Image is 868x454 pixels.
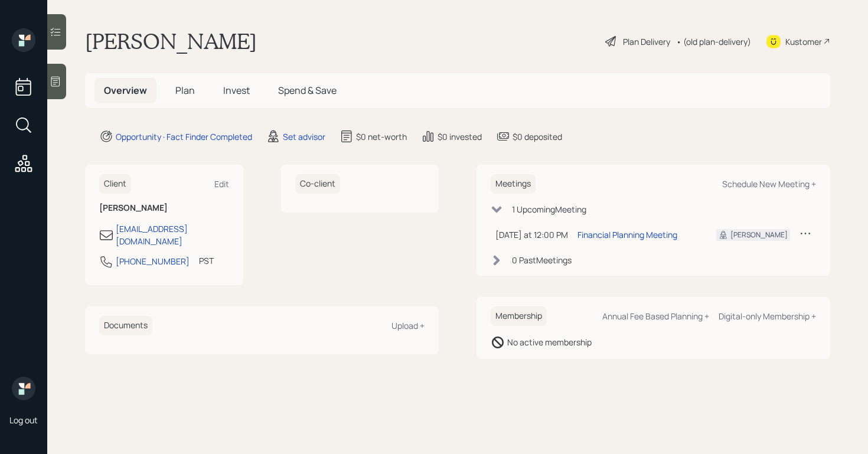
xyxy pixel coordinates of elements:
[356,130,407,143] div: $0 net-worth
[512,203,586,215] div: 1 Upcoming Meeting
[730,230,788,240] div: [PERSON_NAME]
[512,254,572,266] div: 0 Past Meeting s
[223,84,250,97] span: Invest
[278,84,337,97] span: Spend & Save
[495,228,568,241] div: [DATE] at 12:00 PM
[9,414,38,426] div: Log out
[214,178,229,190] div: Edit
[623,35,670,48] div: Plan Delivery
[295,174,340,194] h6: Co-client
[116,223,229,247] div: [EMAIL_ADDRESS][DOMAIN_NAME]
[283,130,325,143] div: Set advisor
[577,228,677,241] div: Financial Planning Meeting
[719,311,816,322] div: Digital-only Membership +
[507,336,592,348] div: No active membership
[12,377,35,400] img: retirable_logo.png
[602,311,709,322] div: Annual Fee Based Planning +
[438,130,482,143] div: $0 invested
[116,255,190,267] div: [PHONE_NUMBER]
[491,174,536,194] h6: Meetings
[99,203,229,213] h6: [PERSON_NAME]
[175,84,195,97] span: Plan
[676,35,751,48] div: • (old plan-delivery)
[491,306,547,326] h6: Membership
[391,320,425,331] div: Upload +
[99,174,131,194] h6: Client
[85,28,257,54] h1: [PERSON_NAME]
[722,178,816,190] div: Schedule New Meeting +
[199,254,214,267] div: PST
[785,35,822,48] div: Kustomer
[104,84,147,97] span: Overview
[116,130,252,143] div: Opportunity · Fact Finder Completed
[99,316,152,335] h6: Documents
[513,130,562,143] div: $0 deposited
